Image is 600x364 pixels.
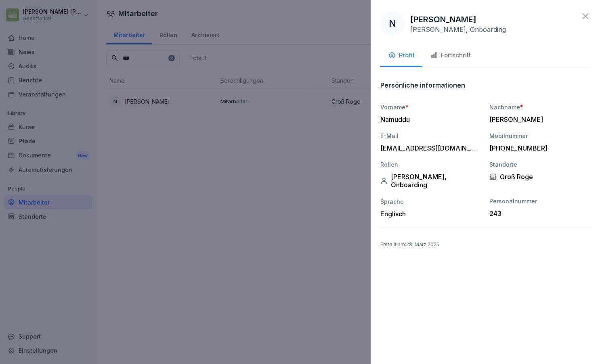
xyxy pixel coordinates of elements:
[380,144,477,152] div: [EMAIL_ADDRESS][DOMAIN_NAME]
[380,11,405,36] div: N
[430,51,471,60] div: Fortschritt
[380,45,422,67] button: Profil
[489,132,590,140] div: Mobilnummer
[380,210,481,218] div: Englisch
[388,51,414,60] div: Profil
[380,132,481,140] div: E-Mail
[380,173,481,189] div: [PERSON_NAME], Onboarding
[380,197,481,206] div: Sprache
[489,115,586,123] div: [PERSON_NAME]
[380,115,477,123] div: Namuddu
[422,45,479,67] button: Fortschritt
[489,103,590,111] div: Nachname
[489,197,590,205] div: Personalnummer
[380,103,481,111] div: Vorname
[380,81,465,89] p: Persönliche informationen
[380,160,481,169] div: Rollen
[380,241,590,248] p: Erstellt am : 28. März 2025
[489,209,586,218] div: 243
[489,160,590,169] div: Standorte
[410,13,476,25] p: [PERSON_NAME]
[410,25,506,33] p: [PERSON_NAME], Onboarding
[489,173,590,181] div: Groß Roge
[489,144,586,152] div: [PHONE_NUMBER]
